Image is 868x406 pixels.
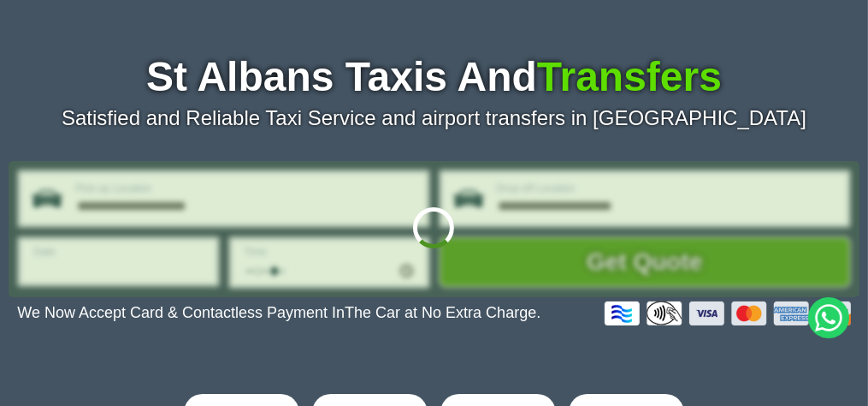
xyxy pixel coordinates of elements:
[605,302,851,325] img: Credit And Debit Cards
[537,54,722,99] span: Transfers
[17,106,850,130] p: Satisfied and Reliable Taxi Service and airport transfers in [GEOGRAPHIC_DATA]
[17,304,540,322] p: We Now Accept Card & Contactless Payment In
[17,57,850,98] h1: St Albans Taxis And
[345,304,540,321] span: The Car at No Extra Charge.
